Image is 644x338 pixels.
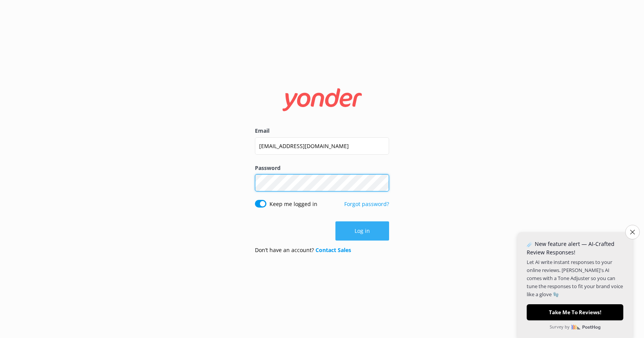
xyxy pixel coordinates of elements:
[255,164,389,172] label: Password
[374,175,389,191] button: Show password
[255,137,389,155] input: user@emailaddress.com
[255,127,389,135] label: Email
[269,200,317,208] label: Keep me logged in
[335,221,389,241] button: Log in
[344,200,389,208] a: Forgot password?
[315,246,351,254] a: Contact Sales
[255,246,351,254] p: Don’t have an account?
